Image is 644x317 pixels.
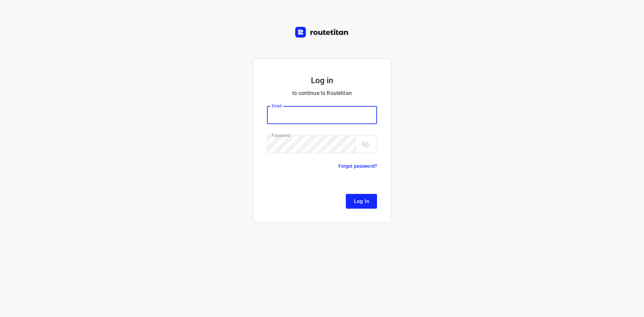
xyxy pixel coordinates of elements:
button: Log In [346,194,377,209]
button: toggle password visibility [359,138,372,151]
span: Log In [354,197,369,206]
h5: Log in [267,75,377,86]
p: Forgot password? [338,162,377,170]
img: Routetitan [295,27,349,38]
p: to continue to Routetitan [267,89,377,98]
